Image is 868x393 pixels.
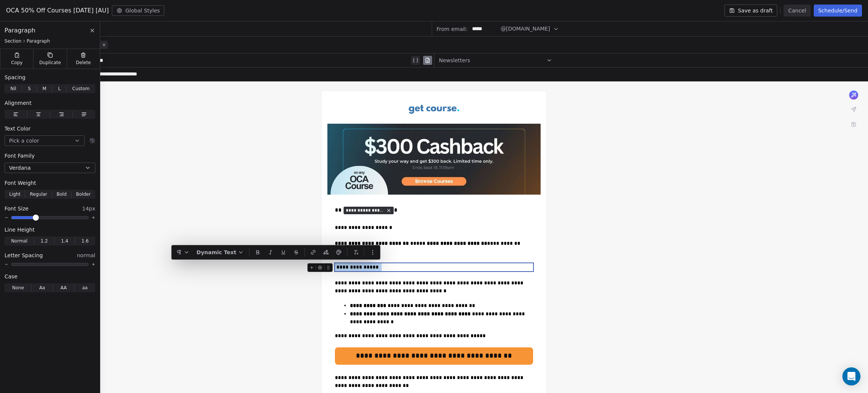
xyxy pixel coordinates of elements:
[5,26,35,35] span: Paragraph
[784,5,810,17] button: Cancel
[12,284,24,291] span: None
[9,164,31,172] span: Verdana
[61,238,68,244] span: 1.4
[11,60,23,66] span: Copy
[58,85,61,92] span: L
[5,273,17,280] span: Case
[72,85,90,92] span: Custom
[5,38,21,44] span: Section
[43,85,46,92] span: M
[77,252,95,259] span: normal
[5,252,43,259] span: Letter Spacing
[39,60,61,66] span: Duplicate
[76,60,91,66] span: Delete
[9,191,20,198] span: Light
[28,85,31,92] span: S
[5,125,31,132] span: Text Color
[39,284,45,291] span: Aa
[5,152,35,160] span: Font Family
[57,191,67,198] span: Bold
[10,85,16,92] span: Nil
[11,238,27,244] span: Normal
[5,226,35,233] span: Line Height
[30,191,47,198] span: Regular
[5,135,85,146] button: Pick a color
[842,367,860,385] div: Open Intercom Messenger
[60,284,67,291] span: AA
[724,5,778,17] button: Save as draft
[194,247,247,258] button: Dynamic Text
[437,25,468,33] span: From email:
[814,5,862,17] button: Schedule/Send
[27,38,50,44] span: Paragraph
[112,5,165,16] button: Global Styles
[5,179,36,187] span: Font Weight
[76,191,91,198] span: Bolder
[5,205,29,212] span: Font Size
[5,99,32,107] span: Alignment
[439,57,470,64] span: Newsletters
[41,238,48,244] span: 1.2
[501,25,550,33] span: @[DOMAIN_NAME]
[5,74,26,81] span: Spacing
[82,205,95,212] span: 14px
[81,238,89,244] span: 1.6
[82,284,88,291] span: aa
[6,6,109,15] span: OCA 50% Off Courses [DATE] [AU]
